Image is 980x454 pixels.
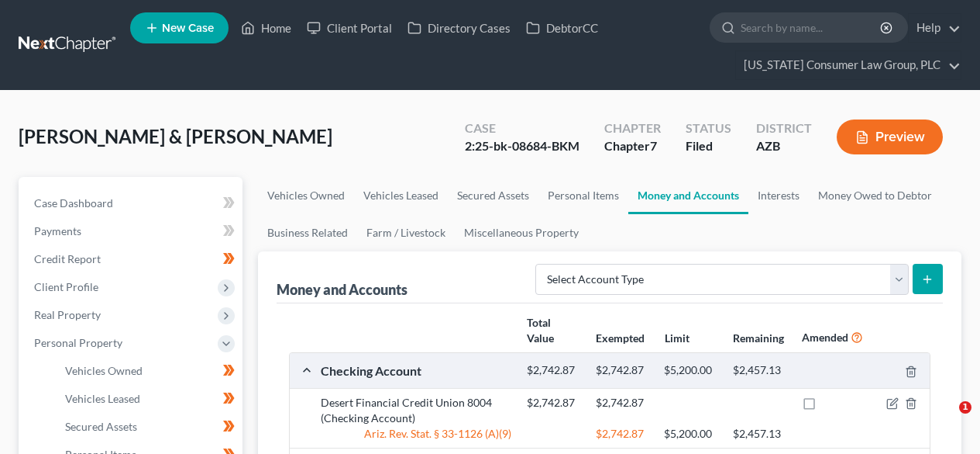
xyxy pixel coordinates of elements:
[34,280,98,293] span: Client Profile
[650,138,657,153] span: 7
[34,196,113,210] span: Case Dashboard
[741,13,882,42] input: Search by name...
[588,363,657,378] div: $2,742.87
[733,331,784,345] strong: Remaining
[34,336,122,349] span: Personal Property
[656,363,725,378] div: $5,200.00
[465,120,579,137] div: Case
[519,363,588,378] div: $2,742.87
[748,177,809,214] a: Interests
[354,177,448,214] a: Vehicles Leased
[538,177,628,214] a: Personal Items
[299,14,400,42] a: Client Portal
[837,120,943,154] button: Preview
[277,280,407,299] div: Money and Accounts
[927,401,965,438] iframe: Intercom live chat
[65,392,140,405] span: Vehicles Leased
[725,363,794,378] div: $2,457.13
[400,14,518,42] a: Directory Cases
[736,51,961,79] a: [US_STATE] Consumer Law Group, PLC
[756,137,812,155] div: AZB
[313,395,519,426] div: Desert Financial Credit Union 8004 (Checking Account)
[665,331,689,345] strong: Limit
[809,177,941,214] a: Money Owed to Debtor
[519,395,588,411] div: $2,742.87
[53,413,242,441] a: Secured Assets
[53,357,242,385] a: Vehicles Owned
[313,362,519,379] div: Checking Account
[756,120,812,137] div: District
[604,137,661,155] div: Chapter
[22,217,242,245] a: Payments
[628,177,748,214] a: Money and Accounts
[604,120,661,137] div: Chapter
[588,395,657,411] div: $2,742.87
[162,23,214,34] span: New Case
[465,137,579,155] div: 2:25-bk-08684-BKM
[34,224,81,237] span: Payments
[725,426,794,442] div: $2,457.13
[258,214,357,251] a: Business Related
[588,426,657,442] div: $2,742.87
[448,177,538,214] a: Secured Assets
[34,308,101,321] span: Real Property
[596,331,645,345] strong: Exempted
[258,177,354,214] a: Vehicles Owned
[909,14,961,42] a: Help
[455,214,588,251] a: Miscellaneous Property
[22,245,242,273] a: Credit Report
[518,14,606,42] a: DebtorCC
[313,426,519,442] div: Ariz. Rev. Stat. § 33-1126 (A)(9)
[34,252,101,265] span: Credit Report
[802,331,848,344] strong: Amended
[65,420,137,433] span: Secured Assets
[686,120,731,137] div: Status
[686,137,731,155] div: Filed
[357,214,455,251] a: Farm / Livestock
[959,401,971,414] span: 1
[65,364,143,377] span: Vehicles Owned
[527,316,554,345] strong: Total Value
[656,426,725,442] div: $5,200.00
[53,385,242,413] a: Vehicles Leased
[19,125,332,147] span: [PERSON_NAME] & [PERSON_NAME]
[22,189,242,217] a: Case Dashboard
[233,14,299,42] a: Home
